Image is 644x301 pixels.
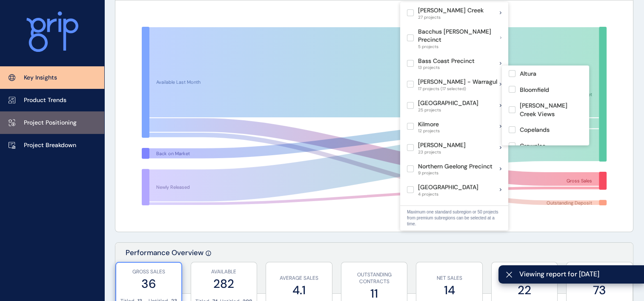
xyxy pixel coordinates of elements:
p: Performance Overview [126,248,203,293]
label: 282 [195,275,253,292]
span: 13 projects [418,65,475,70]
p: Project Breakdown [24,141,76,150]
p: Project Positioning [24,119,77,127]
label: 14 [421,282,478,298]
p: [PERSON_NAME] Creek Views [520,102,582,118]
p: Regional Geelong [418,204,466,213]
p: Product Trends [24,96,66,105]
p: Copelands [520,126,550,134]
span: 25 projects [418,108,478,113]
p: Bloomfield [520,86,549,94]
p: Kilmore [418,120,440,129]
p: NET SALES [421,275,478,282]
p: [PERSON_NAME] - Warragul [418,78,497,86]
span: 5 projects [418,44,500,49]
p: [PERSON_NAME] Creek [418,6,484,15]
p: Maximum one standard subregion or 50 projects from premium subregions can be selected at a time. [407,209,501,227]
p: BACK ON MARKET [496,275,553,282]
span: 12 projects [418,128,440,133]
p: Bacchus [PERSON_NAME] Precinct [418,28,500,44]
p: [PERSON_NAME] [418,141,466,150]
p: Crownlea [520,142,546,150]
label: 4.1 [270,282,328,298]
p: Bass Coast Precinct [418,57,475,65]
p: Altura [520,70,536,78]
p: AVERAGE SALES [270,275,328,282]
p: GROSS SALES [120,268,177,275]
p: OUTSTANDING CONTRACTS [346,271,403,286]
p: AVAILABLE [195,268,253,275]
label: 36 [120,275,177,292]
span: 17 projects (17 selected) [418,86,497,91]
span: 23 projects [418,150,466,155]
p: [GEOGRAPHIC_DATA] [418,183,478,192]
p: Key Insights [24,74,57,82]
p: Northern Geelong Precinct [418,162,492,171]
span: Viewing report for [DATE] [519,270,637,279]
label: 73 [571,282,628,298]
span: 27 projects [418,15,484,20]
label: 22 [496,282,553,298]
span: 4 projects [418,192,478,197]
span: 9 projects [418,170,492,176]
p: [GEOGRAPHIC_DATA] [418,99,478,108]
